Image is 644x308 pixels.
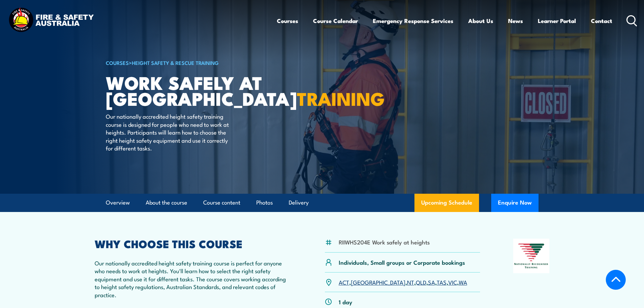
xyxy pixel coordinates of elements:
[132,59,219,66] a: Height Safety & Rescue Training
[289,194,309,212] a: Delivery
[106,112,229,152] p: Our nationally accredited height safety training course is designed for people who need to work a...
[339,258,465,266] p: Individuals, Small groups or Corporate bookings
[95,239,292,248] h2: WHY CHOOSE THIS COURSE
[313,12,358,30] a: Course Calendar
[538,12,576,30] a: Learner Portal
[106,58,273,67] h6: >
[106,194,130,212] a: Overview
[203,194,240,212] a: Course content
[277,12,298,30] a: Courses
[468,12,493,30] a: About Us
[373,12,453,30] a: Emergency Response Services
[513,239,550,273] img: Nationally Recognised Training logo.
[146,194,187,212] a: About the course
[407,278,414,286] a: NT
[508,12,523,30] a: News
[591,12,612,30] a: Contact
[339,298,352,306] p: 1 day
[339,278,349,286] a: ACT
[106,59,129,66] a: COURSES
[339,238,430,246] li: RIIWHS204E Work safely at heights
[414,194,479,212] a: Upcoming Schedule
[416,278,426,286] a: QLD
[351,278,405,286] a: [GEOGRAPHIC_DATA]
[339,278,467,286] p: , , , , , , ,
[491,194,539,212] button: Enquire Now
[256,194,273,212] a: Photos
[459,278,467,286] a: WA
[448,278,457,286] a: VIC
[106,74,273,106] h1: Work Safely at [GEOGRAPHIC_DATA]
[297,84,385,112] strong: TRAINING
[95,259,292,299] p: Our nationally accredited height safety training course is perfect for anyone who needs to work a...
[437,278,447,286] a: TAS
[428,278,435,286] a: SA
